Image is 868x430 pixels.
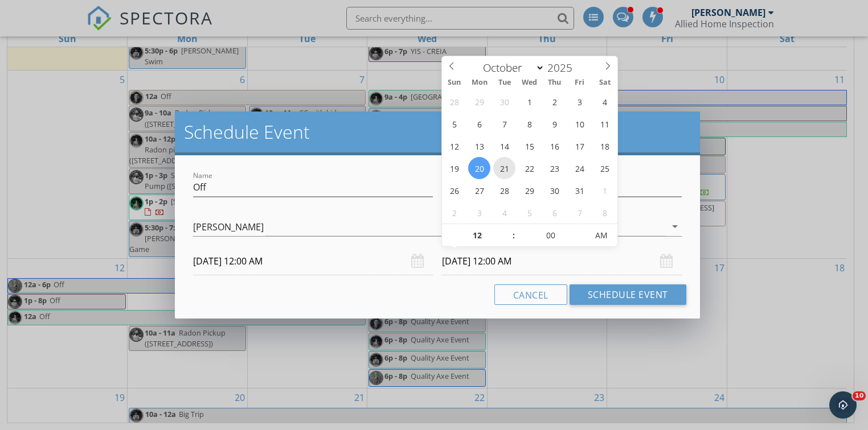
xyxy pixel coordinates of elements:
span: October 18, 2025 [593,135,616,157]
span: November 6, 2025 [543,201,566,224]
span: October 7, 2025 [493,113,515,135]
span: October 3, 2025 [568,90,591,113]
span: October 5, 2025 [443,113,465,135]
span: Sun [442,79,467,86]
i: arrow_drop_down [668,220,682,233]
span: October 8, 2025 [518,113,541,135]
span: October 1, 2025 [518,90,541,113]
span: November 3, 2025 [468,201,490,224]
button: Cancel [494,284,567,305]
span: October 30, 2025 [543,179,566,201]
span: October 31, 2025 [568,179,591,201]
span: October 22, 2025 [518,157,541,179]
span: 10 [853,391,866,400]
span: October 12, 2025 [443,135,465,157]
span: October 25, 2025 [593,157,616,179]
span: Thu [542,79,567,86]
span: October 28, 2025 [493,179,515,201]
span: October 17, 2025 [568,135,591,157]
span: : [512,224,515,247]
span: Wed [517,79,542,86]
input: Year [544,60,582,75]
span: November 2, 2025 [443,201,465,224]
span: November 5, 2025 [518,201,541,224]
span: October 16, 2025 [543,135,566,157]
div: [PERSON_NAME] [193,222,264,232]
span: November 1, 2025 [593,179,616,201]
span: Sat [592,79,617,86]
span: October 9, 2025 [543,113,566,135]
span: September 30, 2025 [493,90,515,113]
span: November 7, 2025 [568,201,591,224]
span: Click to toggle [586,224,617,247]
span: October 20, 2025 [468,157,490,179]
span: Tue [492,79,517,86]
span: October 26, 2025 [443,179,465,201]
span: October 15, 2025 [518,135,541,157]
span: Fri [567,79,592,86]
span: October 13, 2025 [468,135,490,157]
span: October 4, 2025 [593,90,616,113]
h2: Schedule Event [184,121,691,143]
span: October 2, 2025 [543,90,566,113]
span: October 24, 2025 [568,157,591,179]
span: October 21, 2025 [493,157,515,179]
span: October 11, 2025 [593,113,616,135]
span: October 27, 2025 [468,179,490,201]
span: October 6, 2025 [468,113,490,135]
span: October 23, 2025 [543,157,566,179]
span: October 10, 2025 [568,113,591,135]
span: September 29, 2025 [468,90,490,113]
span: Mon [467,79,492,86]
span: November 4, 2025 [493,201,515,224]
span: October 29, 2025 [518,179,541,201]
button: Schedule Event [570,284,686,305]
span: September 28, 2025 [443,90,465,113]
span: October 19, 2025 [443,157,465,179]
input: Select date [193,247,433,275]
span: November 8, 2025 [593,201,616,224]
span: October 14, 2025 [493,135,515,157]
iframe: Intercom live chat [829,391,857,419]
input: Select date [442,247,682,275]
